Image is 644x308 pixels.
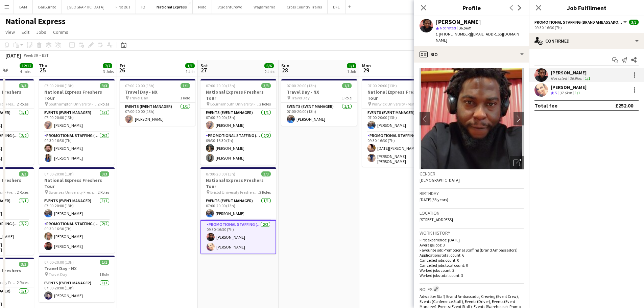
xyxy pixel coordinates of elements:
p: Cancelled jobs total count: 0 [420,263,524,268]
div: 4 Jobs [20,69,33,74]
h3: Travel Day - NX [120,89,195,95]
div: [DATE] [5,52,21,59]
div: 3 Jobs [103,69,114,74]
span: Promotional Staffing (Brand Ambassadors) [534,20,622,25]
div: £252.00 [615,102,633,109]
div: [PERSON_NAME] [551,70,592,76]
span: 2 Roles [17,280,28,285]
span: 07:00-20:00 (13h) [287,83,316,88]
span: 2 Roles [17,101,28,106]
a: Comms [50,28,71,37]
div: 2 Jobs [265,69,275,74]
span: 25 [38,66,47,74]
h3: Gender [420,171,524,177]
span: 26 [119,66,125,74]
span: Jobs [36,29,46,35]
div: 1 Job [186,69,194,74]
span: | [EMAIL_ADDRESS][DOMAIN_NAME] [436,31,521,43]
span: Mon [362,63,371,69]
span: Swansea University Freshers Fair [49,190,98,195]
span: 2 Roles [98,190,109,195]
button: [GEOGRAPHIC_DATA] [62,0,110,14]
span: Southampton University Freshers Fair [49,101,98,106]
app-job-card: 07:00-20:00 (13h)3/3National Express Freshers Tour Bournemouth University Freshers Fair2 RolesEve... [200,79,276,165]
span: Bristol University Freshers Fair [210,190,259,195]
div: 07:00-20:00 (13h)1/1Travel Day - NX Travel Day1 RoleEvents (Event Manager)1/107:00-20:00 (13h)[PE... [39,256,115,302]
app-skills-label: 1/1 [585,76,590,81]
span: 7/7 [103,63,112,68]
h3: National Express Freshers Tour [200,177,276,189]
span: 36.9km [457,25,473,30]
app-card-role: Promotional Staffing (Brand Ambassadors)2/209:30-16:30 (7h)[DATE][PERSON_NAME][PERSON_NAME] [PERS... [362,132,438,167]
span: 2 Roles [17,190,28,195]
h3: National Express Freshers Tour [362,89,438,101]
button: DFE [328,0,345,14]
span: 6/6 [264,63,274,68]
span: 3/3 [629,20,639,25]
div: Not rated [551,76,568,81]
app-job-card: 07:00-20:00 (13h)3/3National Express Freshers Tour Bristol University Freshers Fair2 RolesEvents ... [200,167,276,254]
span: 1/1 [181,83,190,88]
button: Wagamama [248,0,281,14]
span: 07:00-20:00 (13h) [44,260,74,265]
span: 27 [199,66,208,74]
app-job-card: 07:00-20:00 (13h)3/3National Express Freshers Tour Warwick University Freshers Fair2 RolesEvents ... [362,79,438,167]
span: Travel Day [291,95,310,100]
span: 1 Role [342,95,352,100]
span: 29 [361,66,371,74]
button: Cross Country Trains [281,0,328,14]
app-card-role: Events (Event Manager)1/107:00-20:00 (13h)[PERSON_NAME] [39,109,115,132]
app-job-card: 07:00-20:00 (13h)1/1Travel Day - NX Travel Day1 RoleEvents (Event Manager)1/107:00-20:00 (13h)[PE... [281,79,357,126]
span: 2 Roles [259,101,271,106]
h3: Travel Day - NX [281,89,357,95]
h3: Roles [420,285,524,292]
span: 07:00-20:00 (13h) [125,83,154,88]
span: [DEMOGRAPHIC_DATA] [420,177,460,183]
app-job-card: 07:00-20:00 (13h)1/1Travel Day - NX Travel Day1 RoleEvents (Event Manager)1/107:00-20:00 (13h)[PE... [120,79,195,126]
span: 3/3 [261,83,271,88]
span: Bournemouth University Freshers Fair [210,101,259,106]
span: 1/1 [342,83,352,88]
h3: Birthday [420,190,524,196]
span: 3/3 [261,171,271,176]
a: Jobs [33,28,49,37]
div: Confirmed [529,33,644,49]
div: 36.9km [568,76,583,81]
app-card-role: Promotional Staffing (Brand Ambassadors)2/209:30-16:30 (7h)[PERSON_NAME][PERSON_NAME] [39,132,115,165]
span: 3/3 [100,83,109,88]
app-card-role: Events (Event Manager)1/107:00-20:00 (13h)[PERSON_NAME] [39,197,115,220]
span: 07:00-20:00 (13h) [44,171,74,176]
span: t. [PHONE_NUMBER] [436,31,471,37]
span: [STREET_ADDRESS] [420,217,453,222]
button: First Bus [110,0,136,14]
span: 2 Roles [259,190,271,195]
app-skills-label: 1/1 [575,90,580,95]
p: Average jobs: 3 [420,242,524,247]
span: Week 39 [22,53,39,58]
button: BarBurrito [33,0,62,14]
span: 28 [280,66,289,74]
h3: Travel Day - NX [39,265,115,271]
span: Fri [120,63,125,69]
h3: Location [420,210,524,216]
p: Cancelled jobs count: 0 [420,258,524,263]
span: Travel Day [129,95,148,100]
span: 3/3 [19,83,28,88]
span: [DATE] (33 years) [420,197,448,202]
span: 07:00-20:00 (13h) [206,83,235,88]
h1: National Express [5,16,66,26]
button: Nido [193,0,212,14]
app-card-role: Promotional Staffing (Brand Ambassadors)2/209:30-16:30 (7h)[PERSON_NAME][PERSON_NAME] [200,132,276,165]
div: 1 Job [347,69,356,74]
span: 07:00-20:00 (13h) [367,83,397,88]
app-job-card: 07:00-20:00 (13h)3/3National Express Freshers Tour Southampton University Freshers Fair2 RolesEve... [39,79,115,165]
span: Warwick University Freshers Fair [372,101,421,106]
app-card-role: Events (Event Manager)1/107:00-20:00 (13h)[PERSON_NAME] [281,103,357,126]
span: 2 Roles [98,101,109,106]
